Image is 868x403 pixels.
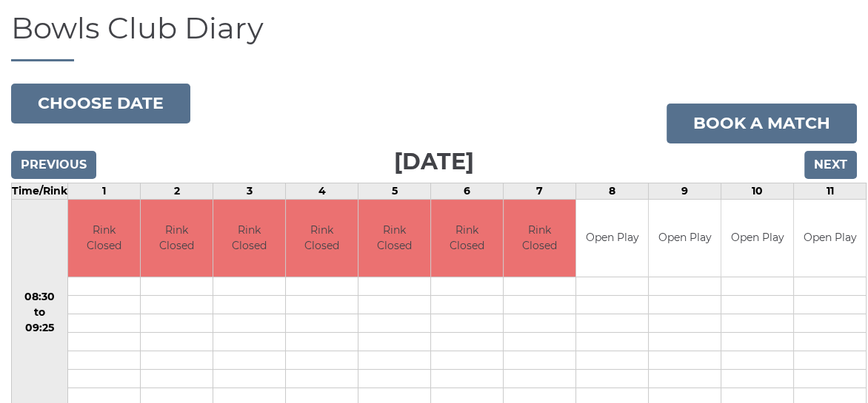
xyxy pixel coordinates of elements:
[286,200,358,277] td: Rink Closed
[358,183,431,199] td: 5
[721,183,794,199] td: 10
[431,200,503,277] td: Rink Closed
[794,183,867,199] td: 11
[213,200,285,277] td: Rink Closed
[576,183,649,199] td: 8
[667,104,857,143] a: Book a match
[576,200,648,277] td: Open Play
[804,151,857,179] input: Next
[286,183,358,199] td: 4
[68,200,140,277] td: Rink Closed
[11,84,190,123] button: Choose date
[12,183,68,199] td: Time/Rink
[11,151,96,179] input: Previous
[649,183,721,199] td: 9
[141,200,213,277] td: Rink Closed
[721,200,793,277] td: Open Play
[504,183,576,199] td: 7
[649,200,721,277] td: Open Play
[213,183,286,199] td: 3
[141,183,213,199] td: 2
[358,200,430,277] td: Rink Closed
[431,183,504,199] td: 6
[11,12,857,61] h1: Bowls Club Diary
[68,183,141,199] td: 1
[504,200,575,277] td: Rink Closed
[794,200,866,277] td: Open Play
